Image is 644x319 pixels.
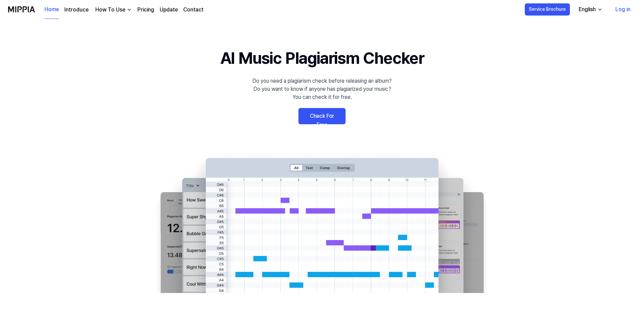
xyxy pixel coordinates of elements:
[44,0,59,19] a: Home
[183,6,203,14] a: Contact
[577,5,597,14] div: English
[525,3,570,16] button: Service Brochure
[252,77,392,101] div: Do you need a plagiarism check before releasing an album? Do you want to know if anyone has plagi...
[573,3,607,16] button: English
[127,7,132,12] img: down
[64,6,89,14] a: Introduce
[220,46,424,70] h1: AI Music Plagiarism Checker
[137,6,154,14] a: Pricing
[94,6,127,14] div: How To Use
[94,6,132,14] button: How To Use
[160,6,178,14] a: Update
[298,108,346,124] a: Check For Free
[147,151,497,293] img: main Image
